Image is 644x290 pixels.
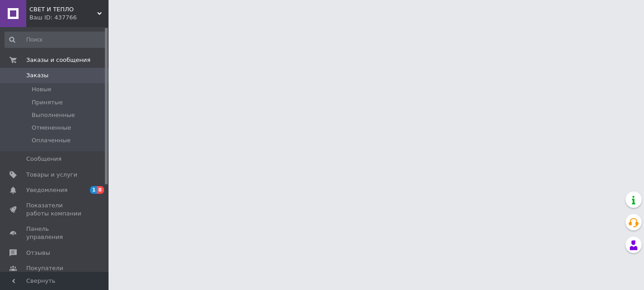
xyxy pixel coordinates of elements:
span: Панель управления [26,225,84,241]
span: Отмененные [32,124,71,132]
span: Новые [32,85,52,94]
span: Отзывы [26,249,50,257]
input: Поиск [5,32,107,48]
span: Выполненные [32,111,75,119]
span: Товары и услуги [26,171,77,179]
span: СВЕТ И ТЕПЛО [29,5,97,14]
div: Ваш ID: 437766 [29,14,109,22]
span: Заказы [26,71,48,80]
span: Принятые [32,98,63,107]
span: Показатели работы компании [26,201,84,218]
span: Заказы и сообщения [26,56,90,64]
span: 8 [97,186,104,194]
span: Сообщения [26,155,62,163]
span: 1 [90,186,97,194]
span: Покупатели [26,264,63,272]
span: Уведомления [26,186,67,194]
span: Оплаченные [32,136,71,145]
